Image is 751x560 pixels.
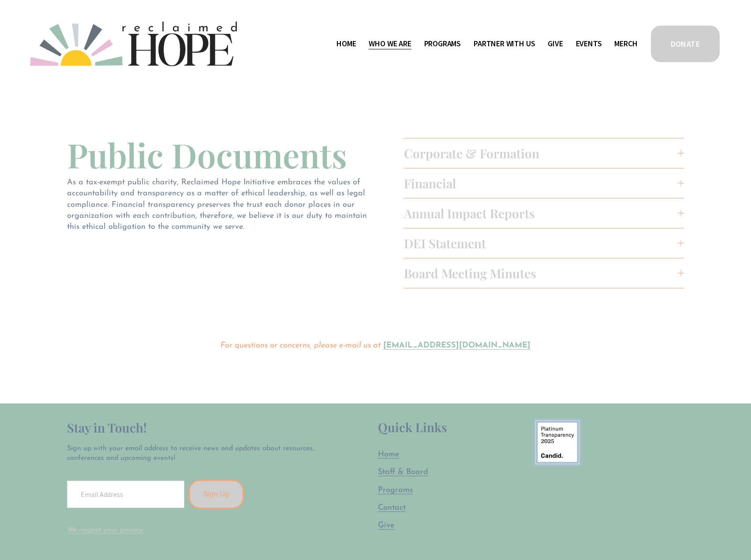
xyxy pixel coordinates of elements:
span: Staff & Board [378,468,428,476]
span: Home [378,451,399,459]
a: Give [378,520,394,531]
img: 9878580 [534,418,581,466]
button: Sign Up [189,480,244,509]
a: Events [576,37,602,51]
span: Programs [378,486,413,494]
span: Sign Up [203,490,230,498]
a: Merch [614,37,637,51]
a: folder dropdown [424,37,461,51]
span: Public Documents [67,132,347,177]
span: DEI Statement [404,235,678,251]
span: As a tax-exempt public charity, Reclaimed Hope Initiative embraces the values of accountability a... [67,179,370,231]
a: DONATE [650,24,721,63]
a: We respect your privacy. [67,526,144,534]
span: Board Meeting Minutes [404,265,678,281]
button: Board Meeting Minutes [404,258,684,288]
span: Annual Impact Reports [404,205,678,221]
span: Give [378,522,394,530]
a: Home [378,449,399,460]
a: Programs [378,485,413,496]
span: Quick Links [378,419,447,435]
button: Financial [404,168,684,198]
span: Financial [404,175,678,191]
span: Partner With Us [474,37,535,50]
span: Who We Are [369,37,411,50]
img: Reclaimed Hope Initiative [30,22,237,66]
h2: Stay in Touch! [67,418,321,437]
p: Sign up with your email address to receive news and updates about resources, conferences and upco... [67,444,321,463]
button: Annual Impact Reports [404,198,684,228]
input: Email Address [67,481,184,508]
a: Contact [378,503,406,514]
a: Staff & Board [378,467,428,478]
button: Corporate & Formation [404,138,684,168]
button: DEI Statement [404,228,684,258]
span: Corporate & Formation [404,145,678,161]
em: For questions or concerns, please e-mail us at [220,342,381,350]
a: Home [336,37,356,51]
span: Programs [424,37,461,50]
a: folder dropdown [369,37,411,51]
a: [EMAIL_ADDRESS][DOMAIN_NAME] [383,342,531,350]
a: folder dropdown [474,37,535,51]
span: Contact [378,504,406,512]
a: Give [548,37,563,51]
